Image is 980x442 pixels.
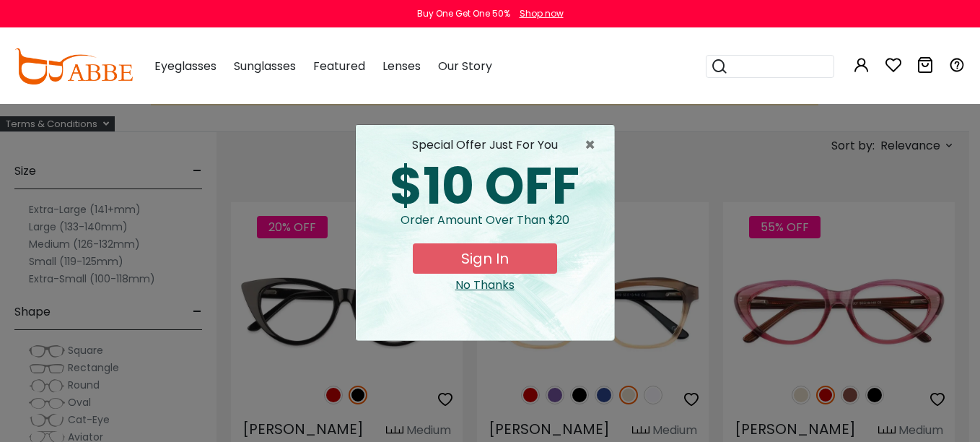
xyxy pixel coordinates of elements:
div: Order amount over than $20 [367,212,603,243]
div: special offer just for you [367,136,603,154]
div: Close [367,277,603,294]
div: Shop now [520,7,564,20]
span: Our Story [438,58,492,74]
span: Lenses [382,58,421,74]
img: abbeglasses.com [14,48,133,84]
span: Featured [313,58,365,74]
span: Eyeglasses [154,58,216,74]
div: $10 OFF [367,161,603,212]
span: Sunglasses [234,58,296,74]
button: Close [585,136,603,154]
div: Buy One Get One 50% [417,7,510,20]
a: Shop now [512,7,564,19]
button: Sign In [413,243,557,274]
span: × [585,136,603,154]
